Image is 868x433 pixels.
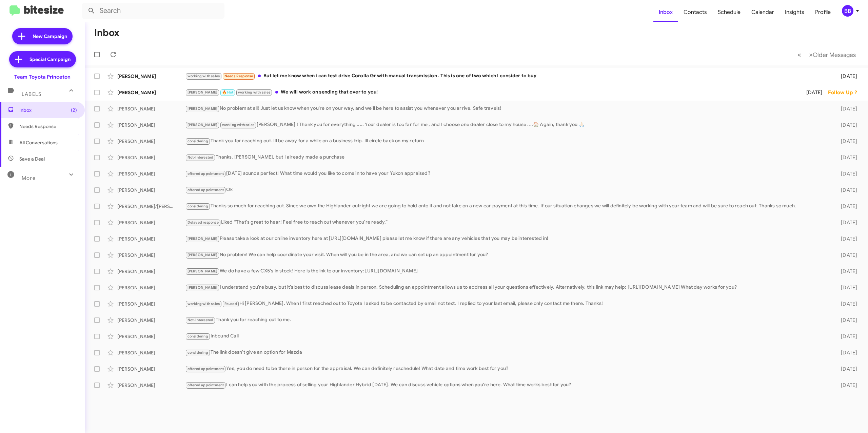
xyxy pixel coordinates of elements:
input: Search [82,3,224,19]
div: [DATE] [828,154,863,161]
div: [DATE] [828,252,863,259]
div: [DATE] [828,170,863,177]
div: [DATE] [795,89,828,96]
span: offered appointment [188,367,224,371]
a: Contacts [678,2,712,22]
span: considering [188,350,208,355]
a: Special Campaign [9,51,76,67]
span: More [22,175,36,181]
span: working with sales [222,123,255,127]
span: Older Messages [813,51,856,59]
span: Save a Deal [19,156,45,162]
span: [PERSON_NAME] [188,236,218,241]
div: [DATE] [828,366,863,372]
div: [DATE] [828,268,863,275]
span: Needs Response [224,74,253,78]
span: working with sales [188,74,220,78]
div: [DATE] [828,122,863,128]
span: Not-Interested [188,318,214,322]
button: BB [836,5,861,17]
span: « [797,50,801,59]
div: [DATE] [828,73,863,80]
div: [DATE] [828,301,863,307]
div: We do have a few CX5's in stock! Here is the ink to our inventory: [URL][DOMAIN_NAME] [185,267,828,275]
div: No problem! We can help coordinate your visit. When will you be in the area, and we can set up an... [185,251,828,259]
button: Next [805,48,860,62]
nav: Page navigation example [794,48,860,62]
div: Thanks so much for reaching out. Since we own the Highlander outright we are going to hold onto i... [185,202,828,210]
div: BB [842,5,853,17]
span: (2) [71,107,77,114]
span: Paused [224,302,237,306]
div: [DATE] [828,382,863,389]
div: [DATE] [828,235,863,242]
div: We will work on sending that over to you! [185,88,795,96]
div: But let me know when i can test drive Corolla Gr with manual transmission . This is one of two wh... [185,72,828,80]
a: Calendar [746,2,780,22]
div: [PERSON_NAME] [117,252,185,259]
span: Labels [22,91,41,97]
a: Insights [780,2,810,22]
div: [DATE] [828,219,863,226]
span: All Conversations [19,139,58,146]
div: [PERSON_NAME] [117,366,185,372]
span: [PERSON_NAME] [188,123,218,127]
span: Special Campaign [29,56,71,63]
div: [PERSON_NAME] [117,284,185,291]
div: No problem at all! Just let us know when you're on your way, and we'll be here to assist you when... [185,105,828,112]
div: [PERSON_NAME] [117,235,185,242]
span: Needs Response [19,123,77,130]
div: [PERSON_NAME] [117,268,185,275]
div: Thanks, [PERSON_NAME], but I already made a purchase [185,153,828,161]
div: [PERSON_NAME] [117,382,185,389]
div: Inbound Call [185,332,828,340]
div: [PERSON_NAME] [117,301,185,307]
div: Yes, you do need to be there in person for the appraisal. We can definitely reschedule! What date... [185,365,828,373]
span: [PERSON_NAME] [188,269,218,273]
div: [PERSON_NAME] [117,89,185,96]
a: Schedule [712,2,746,22]
div: [PERSON_NAME] ! Thank you for everything ..... Your dealer is too far for me , and I choose one d... [185,121,828,129]
div: [PERSON_NAME] [117,333,185,340]
div: [PERSON_NAME] [117,73,185,80]
span: Inbox [19,107,77,114]
div: [PERSON_NAME] [117,170,185,177]
span: [PERSON_NAME] [188,285,218,290]
a: Inbox [653,2,678,22]
span: » [809,50,813,59]
div: [DATE] [828,187,863,193]
span: offered appointment [188,188,224,192]
span: Delayed response [188,220,219,225]
div: I understand you're busy, but it’s best to discuss lease deals in person. Scheduling an appointme... [185,284,828,291]
div: Hi [PERSON_NAME]. When I first reached out to Toyota I asked to be contacted by email not text. I... [185,300,828,308]
span: considering [188,139,208,143]
span: considering [188,334,208,338]
div: [DATE] [828,203,863,210]
span: 🔥 Hot [222,90,234,95]
div: [PERSON_NAME]/[PERSON_NAME] [117,203,185,210]
div: [DATE] [828,138,863,145]
div: Thank you for reaching out. Ill be away for a while on a business trip. Ill circle back on my return [185,137,828,145]
div: [DATE] [828,349,863,356]
div: [PERSON_NAME] [117,122,185,128]
span: offered appointment [188,171,224,176]
div: [DATE] [828,284,863,291]
div: [PERSON_NAME] [117,154,185,161]
div: [PERSON_NAME] [117,219,185,226]
span: working with sales [238,90,271,95]
span: Profile [810,2,836,22]
span: offered appointment [188,383,224,387]
span: working with sales [188,302,220,306]
div: [PERSON_NAME] [117,349,185,356]
div: Follow Up ? [828,89,863,96]
div: Team Toyota Princeton [14,74,71,80]
div: The link doesn't give an option for Mazda [185,349,828,356]
a: New Campaign [12,28,73,44]
div: Please take a look at our online inventory here at [URL][DOMAIN_NAME] please let me know if there... [185,235,828,243]
span: considering [188,204,208,208]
